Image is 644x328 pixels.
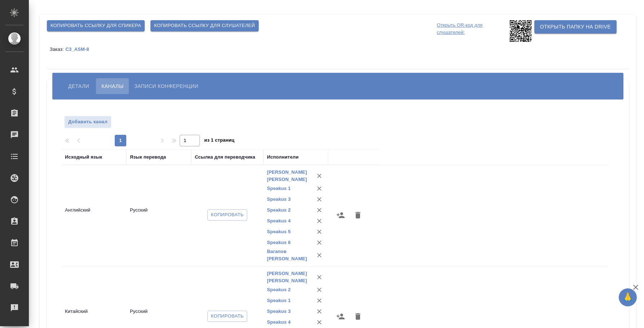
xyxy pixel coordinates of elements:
[68,82,89,90] span: Детали
[267,218,291,223] a: Speakus 4
[314,306,325,317] button: Удалить
[437,20,508,42] p: Открыть QR-код для слушателей:
[267,229,291,234] a: Speakus 5
[126,203,191,228] td: Русский
[314,205,325,216] button: Удалить
[267,249,307,261] a: Вагапов [PERSON_NAME]
[65,46,94,52] a: C3_ASM-8
[207,209,247,221] button: Копировать
[68,118,108,126] span: Добавить канал
[207,311,247,322] button: Копировать
[267,298,291,303] a: Speakus 1
[64,116,111,128] button: Добавить канал
[204,136,235,146] span: из 1 страниц
[619,288,637,306] button: 🙏
[314,250,325,261] button: Удалить
[211,211,244,219] span: Копировать
[534,20,617,34] button: Открыть папку на Drive
[154,22,255,30] span: Копировать ссылку для слушателей
[332,207,349,224] button: Назначить исполнителей
[211,312,244,320] span: Копировать
[314,170,325,181] button: Удалить
[195,154,255,161] div: Ссылка для переводчика
[267,309,291,314] a: Speakus 3
[314,272,325,283] button: Удалить
[101,82,123,90] span: Каналы
[540,22,611,31] span: Открыть папку на Drive
[130,154,166,161] div: Язык перевода
[267,207,291,213] a: Speakus 2
[267,287,291,292] a: Speakus 2
[51,22,141,30] span: Копировать ссылку для спикера
[150,20,259,31] button: Копировать ссылку для слушателей
[314,226,325,237] button: Удалить
[314,295,325,306] button: Удалить
[50,46,65,52] p: Заказ:
[134,82,198,90] span: Записи конференции
[267,196,291,202] a: Speakus 3
[314,194,325,205] button: Удалить
[47,20,145,31] button: Копировать ссылку для спикера
[267,240,291,245] a: Speakus 6
[622,290,634,305] span: 🙏
[65,154,102,161] div: Исходный язык
[314,317,325,328] button: Удалить
[267,319,291,325] a: Speakus 4
[314,216,325,226] button: Удалить
[267,186,291,191] a: Speakus 1
[267,169,307,182] a: [PERSON_NAME] [PERSON_NAME]
[349,308,367,325] button: Удалить канал
[314,183,325,194] button: Удалить
[61,203,126,228] td: Английский
[332,308,349,325] button: Назначить исполнителей
[349,207,367,224] button: Удалить канал
[314,284,325,295] button: Удалить
[267,271,307,283] a: [PERSON_NAME] [PERSON_NAME]
[267,154,299,161] div: Исполнители
[314,237,325,248] button: Удалить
